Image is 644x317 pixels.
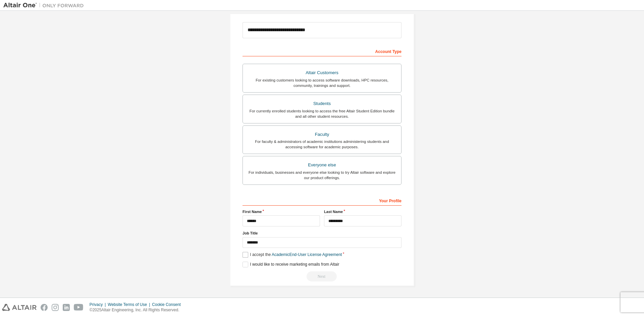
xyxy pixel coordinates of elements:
[247,170,397,180] div: For individuals, businesses and everyone else looking to try Altair software and explore our prod...
[324,209,401,214] label: Last Name
[243,271,401,281] div: Read and acccept EULA to continue
[63,304,70,311] img: linkedin.svg
[272,252,342,257] a: Academic End-User License Agreement
[243,46,401,56] div: Account Type
[247,139,397,150] div: For faculty & administrators of academic institutions administering students and accessing softwa...
[243,195,401,206] div: Your Profile
[247,68,397,77] div: Altair Customers
[152,302,184,307] div: Cookie Consent
[243,262,339,267] label: I would like to receive marketing emails from Altair
[243,230,401,236] label: Job Title
[247,77,397,88] div: For existing customers looking to access software downloads, HPC resources, community, trainings ...
[247,108,397,119] div: For currently enrolled students looking to access the free Altair Student Edition bundle and all ...
[243,252,342,258] label: I accept the
[74,304,84,311] img: youtube.svg
[90,307,185,313] p: © 2025 Altair Engineering, Inc. All Rights Reserved.
[108,302,152,307] div: Website Terms of Use
[243,209,320,214] label: First Name
[247,130,397,139] div: Faculty
[52,304,59,311] img: instagram.svg
[41,304,48,311] img: facebook.svg
[247,160,397,170] div: Everyone else
[90,302,108,307] div: Privacy
[3,2,87,9] img: Altair One
[2,304,37,311] img: altair_logo.svg
[247,99,397,108] div: Students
